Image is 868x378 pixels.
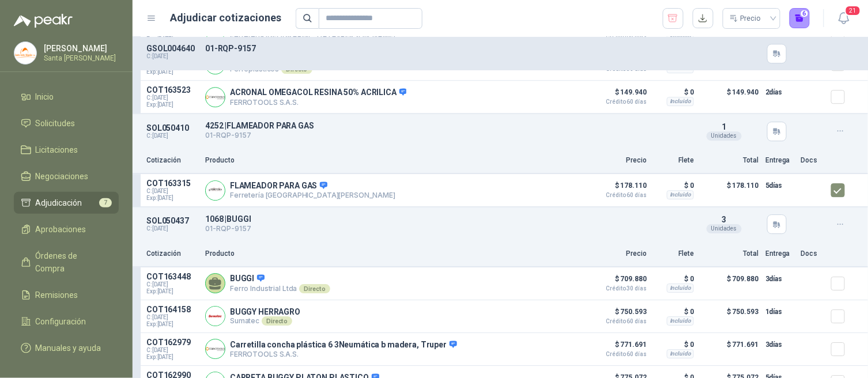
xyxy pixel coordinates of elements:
button: 6 [790,8,810,29]
div: Incluido [667,97,694,106]
p: 2 días [765,85,794,99]
a: Negociaciones [14,165,119,187]
p: COT163315 [146,179,198,188]
div: Incluido [667,316,694,326]
span: Crédito 60 días [589,192,647,198]
span: Licitaciones [36,143,78,156]
p: $ 178.110 [701,179,758,202]
p: $ 750.593 [701,305,758,328]
span: C: [DATE] [146,314,198,321]
img: Company Logo [206,307,225,326]
a: Órdenes de Compra [14,245,119,279]
p: 01-RQP-9157 [205,224,688,235]
p: BUGGY HERRAGRO [230,307,300,316]
span: 7 [99,198,112,207]
span: 21 [845,5,861,16]
p: FERROTOOLS S.A.S. [230,98,406,107]
p: FLAMEADOR PARA GAS [230,181,395,191]
p: $ 178.110 [589,179,647,198]
p: Cotización [146,155,198,166]
div: Directo [299,284,330,293]
span: Crédito 60 días [589,319,647,324]
h1: Adjudicar cotizaciones [171,10,282,26]
span: Órdenes de Compra [36,250,108,275]
a: Licitaciones [14,139,119,161]
p: $ 750.593 [589,305,647,324]
p: $ 0 [654,179,694,192]
div: Unidades [707,224,742,233]
p: C: [DATE] [146,133,198,139]
span: Manuales y ayuda [36,342,101,354]
span: Remisiones [36,289,78,301]
p: Ferretería [GEOGRAPHIC_DATA][PERSON_NAME] [230,191,395,199]
p: Ferro Industrial Ltda [230,284,330,293]
p: SOL050410 [146,123,198,133]
div: Incluido [667,349,694,358]
a: Configuración [14,311,119,332]
img: Company Logo [206,181,225,200]
span: C: [DATE] [146,94,198,101]
span: Configuración [36,315,86,328]
span: C: [DATE] [146,188,198,195]
p: $ 771.691 [589,338,647,357]
img: Company Logo [206,88,225,107]
p: $ 0 [654,305,694,319]
span: C: [DATE] [146,281,198,288]
div: Directo [262,316,292,326]
p: $ 771.691 [701,338,758,361]
p: Precio [589,155,647,166]
p: Sumatec [230,316,300,326]
div: Incluido [667,64,694,73]
div: Incluido [667,283,694,293]
p: $ 0 [654,272,694,286]
p: $ 709.880 [589,272,647,292]
a: Inicio [14,86,119,108]
span: 1 [722,122,726,131]
a: Solicitudes [14,112,119,134]
p: Cotización [146,248,198,259]
p: Entrega [765,248,794,259]
span: 3 [722,215,726,224]
p: 1068 | BUGGI [205,214,688,224]
span: Exp: [DATE] [146,195,198,202]
p: Santa [PERSON_NAME] [44,55,116,62]
p: $ 0 [654,338,694,351]
p: Total [701,248,758,259]
p: C: [DATE] [146,53,198,60]
button: 21 [833,8,854,29]
span: Aprobaciones [36,223,86,236]
p: Producto [205,155,582,166]
p: 5 días [765,179,794,192]
p: $ 0 [654,85,694,99]
div: Incluido [667,190,694,199]
p: COT163448 [146,272,198,281]
img: Company Logo [206,339,225,358]
p: Carretilla concha plástica 6 3Neumática b madera, Truper [230,340,457,350]
span: Crédito 30 días [589,286,647,292]
a: Aprobaciones [14,218,119,240]
p: BUGGI [230,274,330,284]
p: COT162979 [146,338,198,347]
span: Negociaciones [36,170,89,183]
a: Adjudicación7 [14,192,119,214]
p: 3 días [765,272,794,286]
p: Flete [654,248,694,259]
p: 01-RQP-9157 [205,44,688,53]
span: Adjudicación [36,196,82,209]
p: ACRONAL OMEGACOL RESINA 50% ACRILICA [230,88,406,98]
p: $ 149.940 [589,85,647,105]
span: Crédito 60 días [589,99,647,105]
p: Docs [801,155,824,166]
a: Manuales y ayuda [14,337,119,359]
p: Entrega [765,155,794,166]
p: $ 709.880 [701,272,758,295]
div: Unidades [707,131,742,141]
span: Exp: [DATE] [146,101,198,108]
p: COT164158 [146,305,198,314]
span: C: [DATE] [146,347,198,354]
p: Total [701,155,758,166]
p: C: [DATE] [146,225,198,232]
a: Remisiones [14,284,119,306]
p: Producto [205,248,582,259]
p: 4252 | FLAMEADOR PARA GAS [205,121,688,130]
